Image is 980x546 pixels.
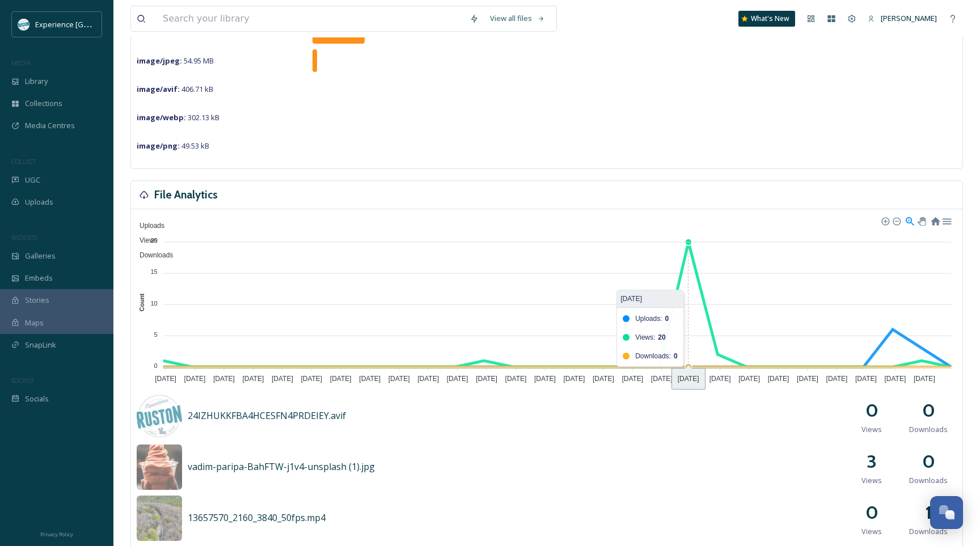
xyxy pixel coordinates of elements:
[909,526,948,537] span: Downloads
[476,375,497,383] tspan: [DATE]
[826,375,848,383] tspan: [DATE]
[40,527,73,540] a: Privacy Policy
[150,237,157,244] tspan: 20
[150,268,157,275] tspan: 15
[131,222,164,230] span: Uploads
[188,511,326,524] span: 13657570_2160_3840_50fps.mp4
[484,7,551,29] a: View all files
[855,375,877,383] tspan: [DATE]
[797,375,818,383] tspan: [DATE]
[137,56,182,66] strong: image/jpeg :
[25,120,75,131] span: Media Centres
[892,217,900,225] div: Zoom Out
[150,299,157,306] tspan: 10
[18,19,29,30] img: 24IZHUKKFBA4HCESFN4PRDEIEY.avif
[651,375,673,383] tspan: [DATE]
[137,84,213,94] span: 406.71 kB
[137,141,180,151] strong: image/png :
[154,187,218,203] h3: File Analytics
[25,251,56,261] span: Galleries
[563,375,585,383] tspan: [DATE]
[922,397,935,424] h2: 0
[25,197,53,208] span: Uploads
[865,397,878,424] h2: 0
[154,362,158,369] tspan: 0
[359,375,381,383] tspan: [DATE]
[154,331,158,338] tspan: 5
[131,236,158,244] span: Views
[417,375,439,383] tspan: [DATE]
[137,84,180,94] strong: image/avif :
[213,375,235,383] tspan: [DATE]
[593,375,614,383] tspan: [DATE]
[680,375,702,383] tspan: [DATE]
[738,375,760,383] tspan: [DATE]
[25,318,44,328] span: Maps
[188,460,375,473] span: vadim-paripa-BahFTW-j1v4-unsplash (1).jpg
[861,424,882,435] span: Views
[941,215,951,225] div: Menu
[137,496,182,541] img: aa4fe09c-a711-44c6-ab93-cd865fd9a9fb.jpg
[622,375,643,383] tspan: [DATE]
[534,375,556,383] tspan: [DATE]
[930,496,963,529] button: Open Chat
[905,215,914,225] div: Selection Zoom
[768,375,789,383] tspan: [DATE]
[155,375,176,383] tspan: [DATE]
[137,56,214,66] span: 54.95 MB
[11,157,36,166] span: COLLECT
[861,475,882,486] span: Views
[922,448,935,475] h2: 0
[25,273,53,283] span: Embeds
[138,293,145,311] text: Count
[25,175,40,185] span: UGC
[884,375,906,383] tspan: [DATE]
[137,112,186,122] strong: image/webp :
[505,375,527,383] tspan: [DATE]
[301,375,322,383] tspan: [DATE]
[862,7,943,29] a: [PERSON_NAME]
[909,424,948,435] span: Downloads
[25,76,48,87] span: Library
[925,499,932,526] h2: 1
[388,375,410,383] tspan: [DATE]
[131,251,173,259] span: Downloads
[11,233,37,242] span: WIDGETS
[738,11,795,27] a: What's New
[137,141,209,151] span: 49.53 kB
[881,13,937,23] span: [PERSON_NAME]
[709,375,731,383] tspan: [DATE]
[11,58,31,67] span: MEDIA
[918,217,924,224] div: Panning
[867,448,877,475] h2: 3
[40,531,73,538] span: Privacy Policy
[11,376,34,384] span: SOCIALS
[914,375,935,383] tspan: [DATE]
[909,475,948,486] span: Downloads
[447,375,468,383] tspan: [DATE]
[930,215,940,225] div: Reset Zoom
[25,340,56,350] span: SnapLink
[243,375,264,383] tspan: [DATE]
[272,375,293,383] tspan: [DATE]
[184,375,206,383] tspan: [DATE]
[137,445,182,490] img: cc6d4960-1be7-4f20-9c48-35d7287b0f71.jpg
[330,375,352,383] tspan: [DATE]
[137,112,219,122] span: 302.13 kB
[25,98,62,109] span: Collections
[861,526,882,537] span: Views
[25,393,49,404] span: Socials
[188,409,346,422] span: 24IZHUKKFBA4HCESFN4PRDEIEY.avif
[25,295,49,306] span: Stories
[157,6,464,31] input: Search your library
[881,217,889,225] div: Zoom In
[137,393,182,439] img: 24IZHUKKFBA4HCESFN4PRDEIEY.avif
[35,19,147,29] span: Experience [GEOGRAPHIC_DATA]
[865,499,878,526] h2: 0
